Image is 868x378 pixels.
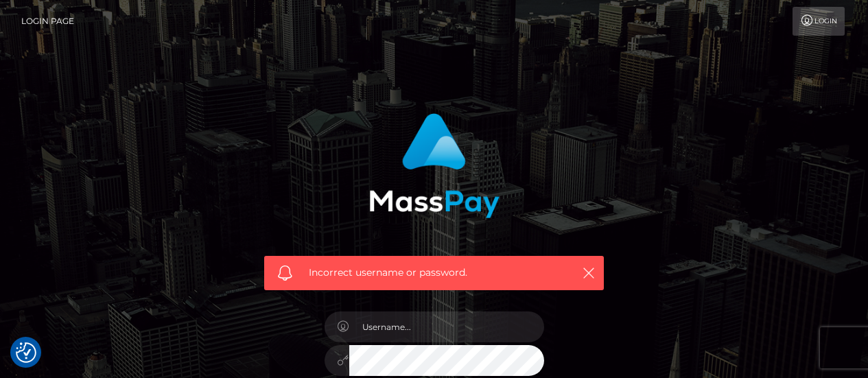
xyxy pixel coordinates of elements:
[21,7,74,36] a: Login Page
[369,113,500,218] img: MassPay Login
[793,7,845,36] a: Login
[16,342,36,363] img: Revisit consent button
[309,265,559,280] span: Incorrect username or password.
[16,342,36,363] button: Consent Preferences
[349,311,544,342] input: Username...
